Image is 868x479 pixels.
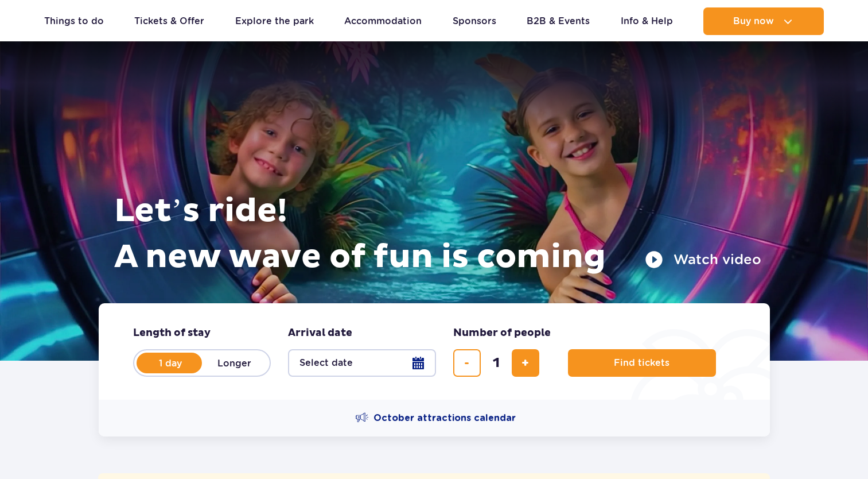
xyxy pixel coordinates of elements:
[133,326,211,340] span: Length of stay
[235,7,314,35] a: Explore the park
[453,7,496,35] a: Sponsors
[482,349,510,377] input: number of tickets
[645,250,761,269] button: Watch video
[527,7,590,35] a: B2B & Events
[355,411,516,425] a: October attractions calendar
[288,326,352,340] span: Arrival date
[138,351,203,375] label: 1 day
[44,7,104,35] a: Things to do
[202,351,267,375] label: Longer
[453,326,551,340] span: Number of people
[134,7,204,35] a: Tickets & Offer
[621,7,673,35] a: Info & Help
[512,349,539,377] button: add ticket
[373,412,516,424] span: October attractions calendar
[114,188,761,280] h1: Let’s ride! A new wave of fun is coming
[453,349,481,377] button: remove ticket
[614,358,670,368] span: Find tickets
[733,16,774,26] span: Buy now
[344,7,422,35] a: Accommodation
[99,303,770,400] form: Planning your visit to Park of Poland
[288,349,436,377] button: Select date
[568,349,716,377] button: Find tickets
[703,7,824,35] button: Buy now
